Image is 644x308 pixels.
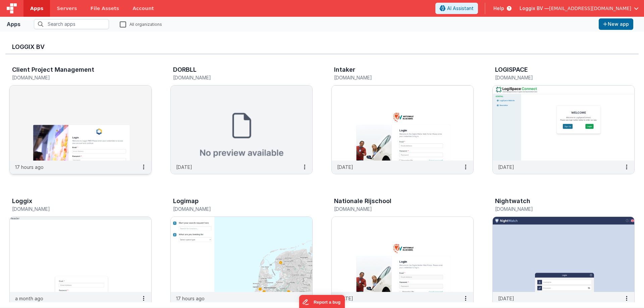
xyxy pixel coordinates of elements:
[176,295,205,302] p: 17 hours ago
[495,198,530,204] h3: Nightwatch
[57,5,77,12] span: Servers
[435,3,478,14] button: AI Assistant
[520,5,549,12] span: Loggix BV —
[12,44,632,50] h3: Loggix BV
[30,5,43,12] span: Apps
[15,164,44,171] p: 17 hours ago
[120,21,162,27] label: All organizations
[599,18,633,30] button: New app
[520,5,639,12] button: Loggix BV — [EMAIL_ADDRESS][DOMAIN_NAME]
[176,164,192,171] p: [DATE]
[334,75,457,80] h5: [DOMAIN_NAME]
[91,5,119,12] span: File Assets
[34,19,109,29] input: Search apps
[15,295,43,302] p: a month ago
[173,75,296,80] h5: [DOMAIN_NAME]
[493,5,504,12] span: Help
[447,5,474,12] span: AI Assistant
[495,66,528,73] h3: LOGISPACE
[12,75,135,80] h5: [DOMAIN_NAME]
[549,5,631,12] span: [EMAIL_ADDRESS][DOMAIN_NAME]
[334,198,391,204] h3: Nationale Rijschool
[495,75,618,80] h5: [DOMAIN_NAME]
[498,295,514,302] p: [DATE]
[334,66,355,73] h3: Intaker
[495,206,618,211] h5: [DOMAIN_NAME]
[12,66,94,73] h3: Client Project Management
[498,164,514,171] p: [DATE]
[337,164,353,171] p: [DATE]
[12,206,135,211] h5: [DOMAIN_NAME]
[173,66,197,73] h3: DORBLL
[337,295,353,302] p: [DATE]
[12,198,32,204] h3: Loggix
[7,20,20,28] div: Apps
[173,198,199,204] h3: Logimap
[334,206,457,211] h5: [DOMAIN_NAME]
[173,206,296,211] h5: [DOMAIN_NAME]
